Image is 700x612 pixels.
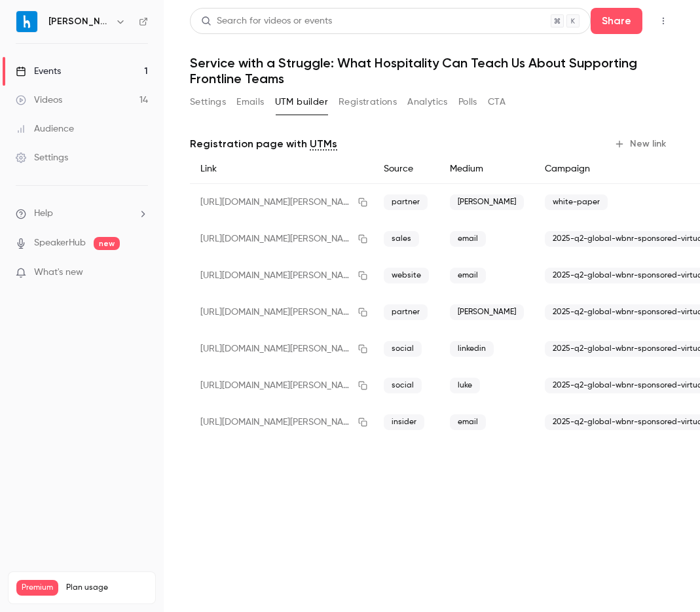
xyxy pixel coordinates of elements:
[450,414,486,430] span: email
[190,154,373,184] div: Link
[190,331,373,367] div: [URL][DOMAIN_NAME][PERSON_NAME][PERSON_NAME]
[384,231,419,247] span: sales
[190,367,373,404] div: [URL][DOMAIN_NAME][PERSON_NAME][PERSON_NAME]
[16,207,148,221] li: help-dropdown-opener
[190,92,226,113] button: Settings
[190,257,373,294] div: [URL][DOMAIN_NAME][PERSON_NAME][PERSON_NAME]
[373,154,439,184] div: Source
[190,184,373,221] div: [URL][DOMAIN_NAME][PERSON_NAME]
[94,237,120,250] span: new
[384,304,428,320] span: partner
[384,414,424,430] span: insider
[591,8,642,34] button: Share
[132,267,148,279] iframe: Noticeable Trigger
[66,583,147,593] span: Plan usage
[545,194,608,210] span: white-paper
[450,194,524,210] span: [PERSON_NAME]
[407,92,448,113] button: Analytics
[16,580,58,596] span: Premium
[609,134,674,154] button: New link
[384,268,429,283] span: website
[190,55,674,86] h1: Service with a Struggle: What Hospitality Can Teach Us About Supporting Frontline Teams
[16,151,68,164] div: Settings
[201,14,332,28] div: Search for videos or events
[190,136,337,152] p: Registration page with
[16,122,74,135] div: Audience
[488,92,506,113] button: CTA
[16,65,61,78] div: Events
[450,378,480,393] span: luke
[190,221,373,257] div: [URL][DOMAIN_NAME][PERSON_NAME][PERSON_NAME]
[275,92,328,113] button: UTM builder
[16,11,37,32] img: Harri
[190,404,373,441] div: [URL][DOMAIN_NAME][PERSON_NAME][PERSON_NAME]
[450,231,486,247] span: email
[236,92,264,113] button: Emails
[339,92,397,113] button: Registrations
[450,268,486,283] span: email
[458,92,477,113] button: Polls
[16,94,62,107] div: Videos
[190,294,373,331] div: [URL][DOMAIN_NAME][PERSON_NAME][PERSON_NAME]
[384,341,422,357] span: social
[450,304,524,320] span: [PERSON_NAME]
[439,154,534,184] div: Medium
[48,15,110,28] h6: [PERSON_NAME]
[384,378,422,393] span: social
[34,207,53,221] span: Help
[384,194,428,210] span: partner
[310,136,337,152] a: UTMs
[34,266,83,279] span: What's new
[450,341,494,357] span: linkedin
[34,236,86,250] a: SpeakerHub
